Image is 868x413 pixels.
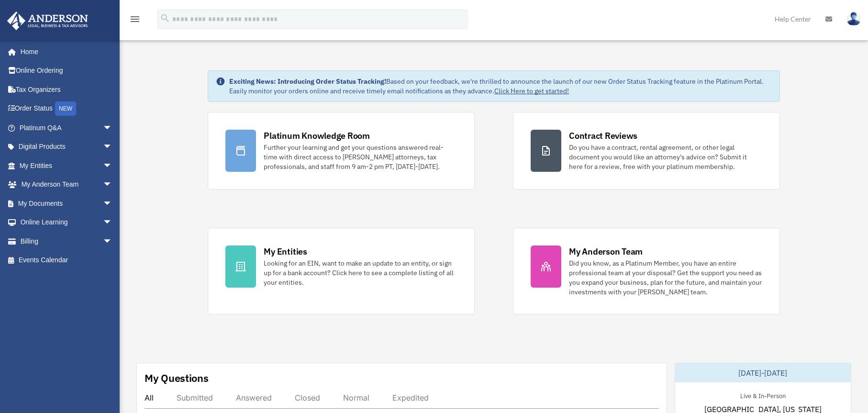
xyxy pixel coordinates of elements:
[229,77,386,86] strong: Exciting News: Introducing Order Status Tracking!
[7,118,127,137] a: Platinum Q&Aarrow_drop_down
[343,393,369,402] div: Normal
[7,137,127,156] a: Digital Productsarrow_drop_down
[846,12,861,26] img: User Pic
[569,246,643,257] div: My Anderson Team
[103,137,122,157] span: arrow_drop_down
[4,11,91,30] img: Anderson Advisors Platinum Portal
[7,194,127,213] a: My Documentsarrow_drop_down
[264,258,457,287] div: Looking for an EIN, want to make an update to an entity, or sign up for a bank account? Click her...
[513,112,780,190] a: Contract Reviews Do you have a contract, rental agreement, or other legal document you would like...
[236,393,272,402] div: Answered
[7,213,127,232] a: Online Learningarrow_drop_down
[103,213,122,233] span: arrow_drop_down
[160,13,170,23] i: search
[569,130,637,142] div: Contract Reviews
[295,393,320,402] div: Closed
[103,175,122,195] span: arrow_drop_down
[103,232,122,251] span: arrow_drop_down
[55,101,76,116] div: NEW
[229,77,771,96] div: Based on your feedback, we're thrilled to announce the launch of our new Order Status Tracking fe...
[569,143,762,171] div: Do you have a contract, rental agreement, or other legal document you would like an attorney's ad...
[264,130,370,142] div: Platinum Knowledge Room
[513,228,780,314] a: My Anderson Team Did you know, as a Platinum Member, you have an entire professional team at your...
[145,393,154,402] div: All
[103,118,122,138] span: arrow_drop_down
[145,371,209,385] div: My Questions
[7,251,127,270] a: Events Calendar
[129,17,141,25] a: menu
[675,363,851,382] div: [DATE]-[DATE]
[7,61,127,80] a: Online Ordering
[392,393,429,402] div: Expedited
[494,87,569,95] a: Click Here to get started!
[208,228,475,314] a: My Entities Looking for an EIN, want to make an update to an entity, or sign up for a bank accoun...
[208,112,475,190] a: Platinum Knowledge Room Further your learning and get your questions answered real-time with dire...
[7,42,122,61] a: Home
[7,156,127,175] a: My Entitiesarrow_drop_down
[7,99,127,119] a: Order StatusNEW
[7,175,127,194] a: My Anderson Teamarrow_drop_down
[733,390,793,400] div: Live & In-Person
[264,246,307,257] div: My Entities
[177,393,213,402] div: Submitted
[7,232,127,251] a: Billingarrow_drop_down
[103,194,122,213] span: arrow_drop_down
[569,258,762,297] div: Did you know, as a Platinum Member, you have an entire professional team at your disposal? Get th...
[129,13,141,25] i: menu
[7,80,127,99] a: Tax Organizers
[103,156,122,176] span: arrow_drop_down
[264,143,457,171] div: Further your learning and get your questions answered real-time with direct access to [PERSON_NAM...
